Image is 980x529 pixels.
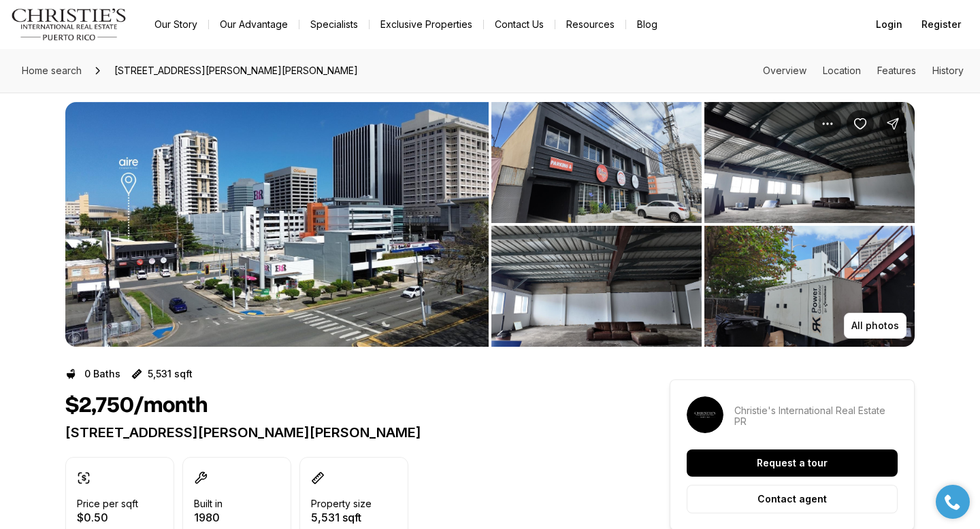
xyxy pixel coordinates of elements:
li: 1 of 4 [65,102,489,347]
a: Home search [16,60,87,82]
span: Register [921,19,961,30]
p: All photos [851,320,899,331]
li: 2 of 4 [491,102,915,347]
p: 5,531 sqft [148,369,193,379]
span: Home search [22,65,82,76]
p: [STREET_ADDRESS][PERSON_NAME][PERSON_NAME] [65,424,621,441]
p: $0.50 [77,512,138,523]
button: All photos [844,313,906,339]
a: Specialists [299,15,369,34]
button: Save Property: 133 CALLE O'NEILL [847,110,874,137]
a: Exclusive Properties [370,15,483,34]
h1: $2,750/month [65,393,208,419]
nav: Page section menu [763,65,964,76]
a: Skip to: Overview [763,65,806,76]
button: View image gallery [704,102,915,223]
button: Property options [814,110,841,137]
button: View image gallery [704,226,915,347]
button: Request a tour [687,449,898,477]
button: Contact agent [687,485,898,513]
button: View image gallery [491,102,702,223]
button: View image gallery [491,226,702,347]
p: Price per sqft [77,498,138,509]
span: [STREET_ADDRESS][PERSON_NAME][PERSON_NAME] [109,60,363,82]
p: Property size [311,498,372,509]
a: Our Story [144,15,208,34]
p: Request a tour [757,458,828,468]
p: 0 Baths [84,369,120,379]
button: View image gallery [65,102,489,347]
img: logo [11,8,127,41]
button: Register [913,11,969,38]
span: Login [876,19,902,30]
p: Contact agent [757,494,827,505]
p: 1980 [194,512,223,523]
a: Skip to: Location [823,65,861,76]
button: Share Property: 133 CALLE O'NEILL [879,110,906,137]
a: Blog [626,15,668,34]
a: Resources [555,15,625,34]
a: Our Advantage [209,15,299,34]
div: Listing Photos [65,102,915,347]
p: 5,531 sqft [311,512,372,523]
a: Skip to: History [932,65,964,76]
a: Skip to: Features [877,65,916,76]
p: Built in [194,498,223,509]
button: Login [868,11,911,38]
button: Contact Us [484,15,555,34]
p: Christie's International Real Estate PR [734,405,898,427]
